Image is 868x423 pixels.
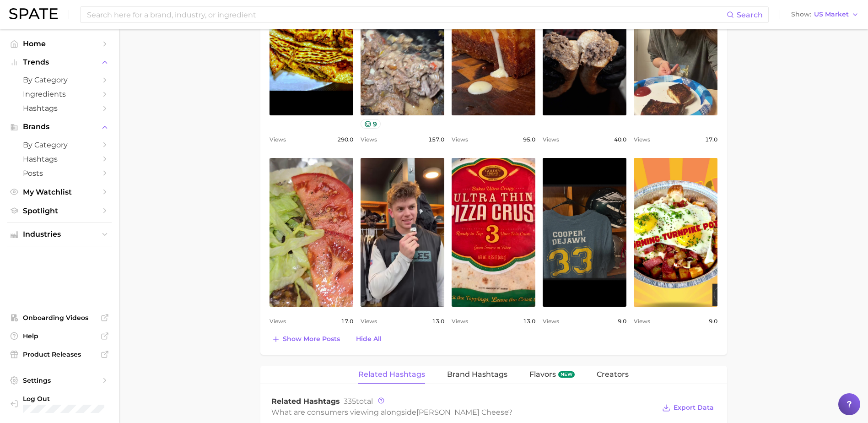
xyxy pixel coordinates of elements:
[737,11,763,19] span: Search
[270,134,286,145] span: Views
[709,316,717,327] span: 9.0
[270,316,286,327] span: Views
[23,123,96,131] span: Brands
[529,370,556,379] span: Flavors
[7,347,112,361] a: Product Releases
[23,332,96,340] span: Help
[356,335,382,343] span: Hide All
[428,134,444,145] span: 157.0
[341,316,353,327] span: 17.0
[7,87,112,101] a: Ingredients
[634,134,650,145] span: Views
[23,141,96,149] span: by Category
[705,134,717,145] span: 17.0
[23,169,96,178] span: Posts
[283,335,340,343] span: Show more posts
[23,314,96,322] span: Onboarding Videos
[7,185,112,199] a: My Watchlist
[361,134,377,145] span: Views
[416,408,508,417] span: [PERSON_NAME] cheese
[23,395,135,403] span: Log Out
[7,228,112,241] button: Industries
[447,370,507,379] span: Brand Hashtags
[7,55,112,69] button: Trends
[7,329,112,343] a: Help
[23,206,96,215] span: Spotlight
[361,316,377,327] span: Views
[7,37,112,51] a: Home
[523,134,535,145] span: 95.0
[270,333,342,346] button: Show more posts
[523,316,535,327] span: 13.0
[660,401,716,414] button: Export Data
[432,316,444,327] span: 13.0
[789,9,861,21] button: ShowUS Market
[7,204,112,218] a: Spotlight
[344,397,373,406] span: total
[674,404,714,412] span: Export Data
[7,166,112,180] a: Posts
[23,188,96,196] span: My Watchlist
[7,392,112,416] a: Log out. Currently logged in with e-mail trisha.hanold@schreiberfoods.com.
[7,374,112,387] a: Settings
[23,350,96,358] span: Product Releases
[7,152,112,166] a: Hashtags
[614,134,626,145] span: 40.0
[7,101,112,115] a: Hashtags
[7,138,112,152] a: by Category
[558,371,575,378] span: new
[271,406,656,418] div: What are consumers viewing alongside ?
[271,397,340,406] span: Related Hashtags
[23,376,96,385] span: Settings
[23,104,96,113] span: Hashtags
[86,7,727,22] input: Search here for a brand, industry, or ingredient
[337,134,353,145] span: 290.0
[452,316,468,327] span: Views
[361,119,381,129] button: 9
[358,370,425,379] span: Related Hashtags
[23,90,96,98] span: Ingredients
[23,76,96,84] span: by Category
[344,397,356,406] span: 335
[452,134,468,145] span: Views
[7,311,112,325] a: Onboarding Videos
[791,12,811,17] span: Show
[597,370,629,379] span: Creators
[23,155,96,163] span: Hashtags
[23,39,96,48] span: Home
[814,12,849,17] span: US Market
[543,134,559,145] span: Views
[354,333,384,345] button: Hide All
[7,120,112,134] button: Brands
[9,8,58,19] img: SPATE
[634,316,650,327] span: Views
[7,73,112,87] a: by Category
[543,316,559,327] span: Views
[618,316,626,327] span: 9.0
[23,230,96,239] span: Industries
[23,58,96,66] span: Trends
